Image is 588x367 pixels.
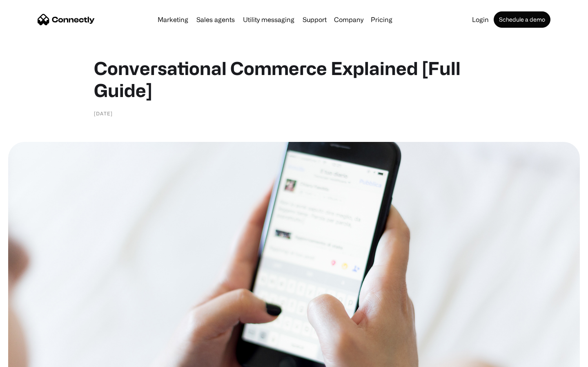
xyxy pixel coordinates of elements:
h1: Conversational Commerce Explained [Full Guide] [94,57,494,101]
a: Pricing [367,16,396,23]
div: [DATE] [94,109,113,117]
aside: Language selected: English [8,353,49,364]
div: Company [334,14,363,25]
ul: Language list [16,353,49,364]
a: Support [299,16,330,23]
a: Marketing [154,16,192,23]
a: Utility messaging [240,16,298,23]
a: Login [469,16,492,23]
a: Schedule a demo [494,11,550,28]
a: Sales agents [193,16,238,23]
